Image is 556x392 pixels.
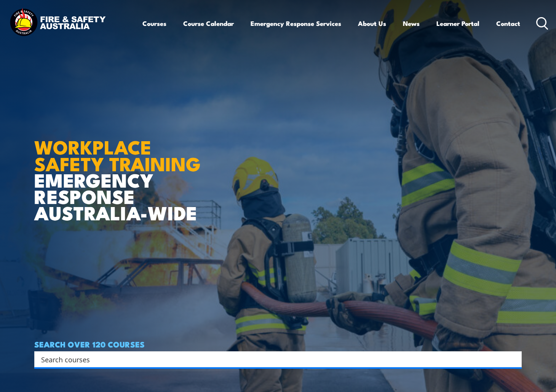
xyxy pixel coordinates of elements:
a: About Us [358,13,386,33]
form: Search form [43,354,506,365]
h1: EMERGENCY RESPONSE AUSTRALIA-WIDE [34,119,220,220]
a: Emergency Response Services [251,13,341,33]
a: Contact [496,13,520,33]
a: News [403,13,420,33]
button: Search magnifier button [508,354,519,365]
a: Course Calendar [183,13,234,33]
strong: WORKPLACE SAFETY TRAINING [34,132,201,177]
a: Learner Portal [436,13,479,33]
h4: SEARCH OVER 120 COURSES [34,340,522,348]
a: Courses [142,13,166,33]
input: Search input [41,354,505,365]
